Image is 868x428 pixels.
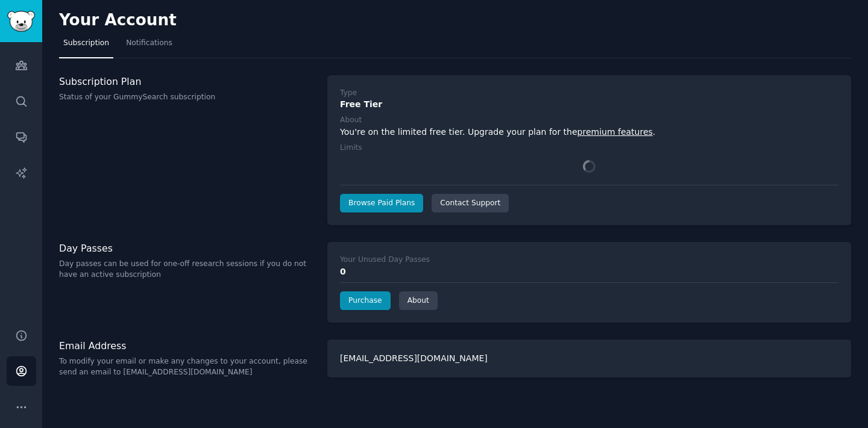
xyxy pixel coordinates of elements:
h2: Your Account [59,11,177,30]
a: Notifications [122,34,177,58]
p: Day passes can be used for one-off research sessions if you do not have an active subscription [59,259,315,280]
p: To modify your email or make any changes to your account, please send an email to [EMAIL_ADDRESS]... [59,356,315,377]
a: premium features [577,127,653,137]
h3: Subscription Plan [59,75,315,88]
div: [EMAIL_ADDRESS][DOMAIN_NAME] [327,340,851,377]
div: 0 [340,265,838,278]
a: Subscription [59,34,113,58]
div: About [340,115,362,126]
div: Your Unused Day Passes [340,255,430,265]
h3: Day Passes [59,242,315,255]
h3: Email Address [59,340,315,352]
p: Status of your GummySearch subscription [59,92,315,103]
div: You're on the limited free tier. Upgrade your plan for the . [340,126,838,138]
a: Contact Support [432,194,509,213]
img: GummySearch logo [7,11,35,32]
span: Notifications [126,38,172,49]
div: Type [340,88,357,99]
span: Subscription [63,38,109,49]
div: Free Tier [340,98,838,111]
a: Purchase [340,291,391,311]
div: Limits [340,143,362,154]
a: About [399,291,438,311]
a: Browse Paid Plans [340,194,423,213]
